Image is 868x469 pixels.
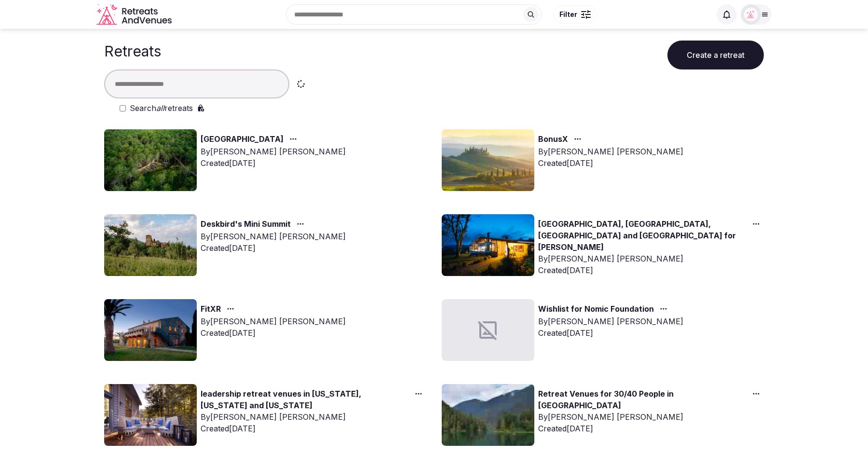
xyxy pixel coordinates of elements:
[538,157,683,169] div: Created [DATE]
[201,303,221,316] a: FitXR
[201,133,284,146] a: [GEOGRAPHIC_DATA]
[201,327,346,339] div: Created [DATE]
[201,157,346,169] div: Created [DATE]
[201,423,426,434] div: Created [DATE]
[538,264,764,276] div: Created [DATE]
[553,5,597,24] button: Filter
[538,218,746,253] a: [GEOGRAPHIC_DATA], [GEOGRAPHIC_DATA], [GEOGRAPHIC_DATA] and [GEOGRAPHIC_DATA] for [PERSON_NAME]
[96,4,174,26] a: Visit the homepage
[538,133,568,146] a: BonusX
[538,388,746,411] a: Retreat Venues for 30/40 People in [GEOGRAPHIC_DATA]
[442,214,534,276] img: Top retreat image for the retreat: Costa Rica, Mexico, Bali and Italy for Josh Kramer
[201,388,409,411] a: leadership retreat venues in [US_STATE], [US_STATE] and [US_STATE]
[104,299,197,361] img: Top retreat image for the retreat: FitXR
[104,42,161,60] h1: Retreats
[201,316,346,327] div: By [PERSON_NAME] [PERSON_NAME]
[104,129,197,191] img: Top retreat image for the retreat: Turkey
[744,8,758,21] img: Matt Grant Oakes
[538,316,683,327] div: By [PERSON_NAME] [PERSON_NAME]
[104,384,197,446] img: Top retreat image for the retreat: leadership retreat venues in California, Hawaii and Colorado
[201,242,346,254] div: Created [DATE]
[667,41,764,69] button: Create a retreat
[538,327,683,339] div: Created [DATE]
[442,384,534,446] img: Top retreat image for the retreat: Retreat Venues for 30/40 People in British Columbia
[538,411,764,423] div: By [PERSON_NAME] [PERSON_NAME]
[538,253,764,264] div: By [PERSON_NAME] [PERSON_NAME]
[442,129,534,191] img: Top retreat image for the retreat: BonusX
[201,231,346,242] div: By [PERSON_NAME] [PERSON_NAME]
[538,423,764,434] div: Created [DATE]
[538,146,683,157] div: By [PERSON_NAME] [PERSON_NAME]
[538,303,654,316] a: Wishlist for Nomic Foundation
[559,10,577,19] span: Filter
[104,214,197,276] img: Top retreat image for the retreat: Deskbird's Mini Summit
[201,146,346,157] div: By [PERSON_NAME] [PERSON_NAME]
[130,102,193,114] label: Search retreats
[201,411,426,423] div: By [PERSON_NAME] [PERSON_NAME]
[201,218,291,231] a: Deskbird's Mini Summit
[96,4,174,26] svg: Retreats and Venues company logo
[156,103,164,113] em: all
